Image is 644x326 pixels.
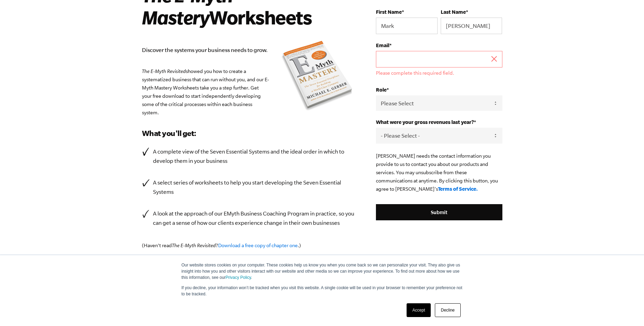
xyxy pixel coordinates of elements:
p: Discover the systems your business needs to grow. [142,45,356,55]
p: Our website stores cookies on your computer. These cookies help us know you when you come back so... [182,262,463,281]
p: A select series of worksheets to help you start developing the Seven Essential Systems [153,178,356,197]
a: Accept [407,303,431,317]
span: First Name [376,9,402,15]
p: A complete view of the Seven Essential Systems and the ideal order in which to develop them in yo... [153,147,356,166]
p: A look at the approach of our EMyth Business Coaching Program in practice, so you can get a sense... [153,209,356,228]
em: The E-Myth Revisited [142,69,186,74]
span: Last Name [441,9,466,15]
img: emyth mastery book summary [279,39,355,114]
a: Decline [435,303,460,317]
input: Submit [376,204,502,221]
span: Email [376,42,389,48]
p: If you decline, your information won’t be tracked when you visit this website. A single cookie wi... [182,285,463,297]
span: What were your gross revenues last year? [376,119,474,125]
p: showed you how to create a systematized business that can run without you, and our E-Myth Mastery... [142,67,356,117]
a: Terms of Service. [438,186,478,192]
span: Role [376,87,387,93]
a: Download a free copy of chapter one [218,243,298,248]
h3: What you'll get: [142,128,356,139]
em: The E-Myth Revisited [172,243,216,248]
label: Please complete this required field. [376,70,502,76]
p: (Haven't read ? .) [142,241,356,250]
a: Privacy Policy [226,275,251,280]
p: [PERSON_NAME] needs the contact information you provide to us to contact you about our products a... [376,152,502,193]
